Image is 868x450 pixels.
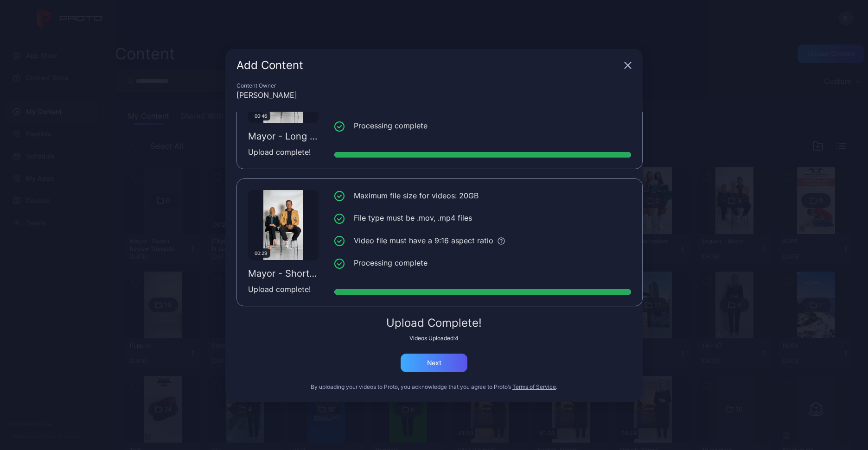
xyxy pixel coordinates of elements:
[427,359,441,367] div: Next
[512,383,556,391] button: Terms of Service
[248,268,319,279] div: Mayor - Short - FIL_v1.mp4
[248,131,319,142] div: Mayor - Long - FIL - V1.mp4
[236,82,632,89] div: Content Owner
[334,190,631,202] li: Maximum file size for videos: 20GB
[236,317,632,329] div: Upload Complete!
[334,212,631,224] li: File type must be .mov, .mp4 files
[248,146,319,158] div: Upload complete!
[248,284,319,295] div: Upload complete!
[401,354,467,372] button: Next
[251,248,270,258] div: 00:29
[334,120,631,132] li: Processing complete
[236,383,632,391] div: By uploading your videos to Proto, you acknowledge that you agree to Proto’s .
[236,89,632,101] div: [PERSON_NAME]
[334,257,631,269] li: Processing complete
[334,235,631,247] li: Video file must have a 9:16 aspect ratio
[236,335,632,342] div: Videos Uploaded: 4
[251,111,270,120] div: 00:46
[236,60,620,71] div: Add Content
